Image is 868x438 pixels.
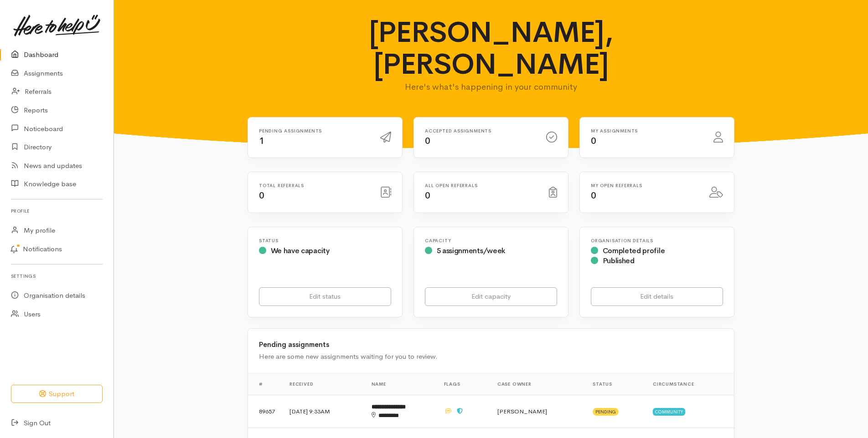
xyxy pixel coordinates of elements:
div: Here are some new assignments waiting for you to review. [259,351,723,362]
span: 0 [425,135,430,147]
span: 1 [259,135,264,147]
span: 0 [425,190,430,201]
span: Completed profile [603,246,665,255]
h6: Organisation Details [591,238,723,243]
a: Edit capacity [425,287,557,306]
a: Edit status [259,287,391,306]
span: 0 [591,190,596,201]
b: Pending assignments [259,340,329,349]
th: Name [364,373,437,395]
span: 5 assignments/week [437,246,505,255]
h6: My assignments [591,128,703,133]
span: 0 [591,135,596,147]
h6: Accepted assignments [425,128,535,133]
span: Community [653,408,685,415]
th: # [248,373,282,395]
th: Case Owner [490,373,585,395]
h6: Profile [11,205,103,217]
span: Pending [593,408,619,415]
a: Edit details [591,287,723,306]
td: [DATE] 9:33AM [282,395,364,428]
h6: All open referrals [425,183,538,188]
span: 0 [259,190,264,201]
th: Flags [437,373,490,395]
th: Status [585,373,646,395]
h6: My open referrals [591,183,698,188]
h6: Pending assignments [259,128,369,133]
td: 89657 [248,395,282,428]
h6: Settings [11,270,103,282]
th: Circumstance [646,373,734,395]
span: We have capacity [271,246,330,255]
td: [PERSON_NAME] [490,395,585,428]
h1: [PERSON_NAME], [PERSON_NAME] [314,16,669,81]
span: Published [603,256,635,265]
th: Received [282,373,364,395]
h6: Total referrals [259,183,369,188]
p: Here's what's happening in your community [314,81,669,93]
button: Support [11,385,103,403]
h6: Capacity [425,238,557,243]
h6: Status [259,238,391,243]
